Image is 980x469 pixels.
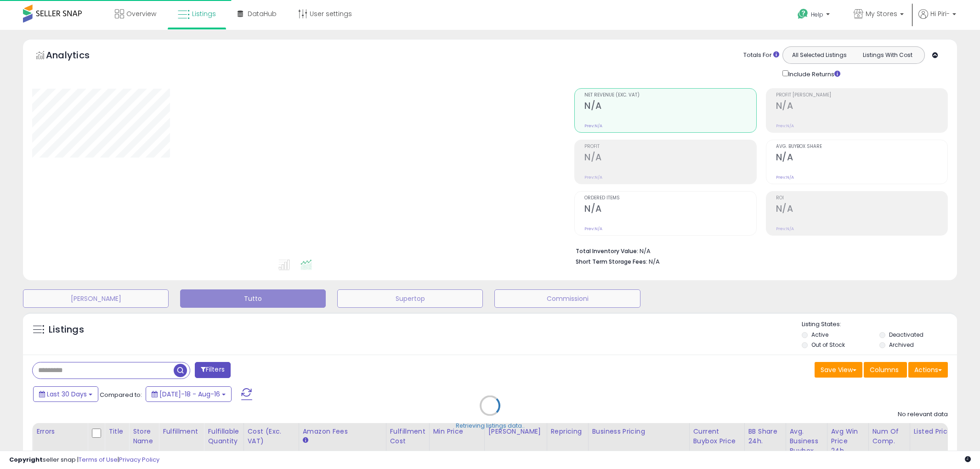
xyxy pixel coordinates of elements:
[584,203,756,216] h2: N/A
[584,196,756,201] span: Ordered Items
[584,152,756,164] h2: N/A
[866,9,897,18] span: My Stores
[248,9,277,18] span: DataHub
[776,196,947,201] span: ROI
[23,289,169,308] button: [PERSON_NAME]
[776,101,947,113] h2: N/A
[785,49,854,61] button: All Selected Listings
[180,289,326,308] button: Tutto
[853,49,922,61] button: Listings With Cost
[584,226,602,232] small: Prev: N/A
[790,1,839,30] a: Help
[811,11,823,18] span: Help
[576,247,638,255] b: Total Inventory Value:
[584,101,756,113] h2: N/A
[9,455,43,464] strong: Copyright
[584,144,756,149] span: Profit
[930,9,950,18] span: Hi Piri-
[918,9,956,30] a: Hi Piri-
[776,152,947,164] h2: N/A
[584,175,602,180] small: Prev: N/A
[337,289,483,308] button: Supertop
[192,9,216,18] span: Listings
[776,226,794,232] small: Prev: N/A
[743,51,779,60] div: Totals For
[776,203,947,216] h2: N/A
[776,123,794,129] small: Prev: N/A
[649,257,660,266] span: N/A
[584,123,602,129] small: Prev: N/A
[46,49,108,64] h5: Analytics
[494,289,640,308] button: Commissioni
[576,258,647,266] b: Short Term Storage Fees:
[576,245,941,256] li: N/A
[776,93,947,98] span: Profit [PERSON_NAME]
[9,456,159,464] div: seller snap | |
[776,68,851,79] div: Include Returns
[126,9,156,18] span: Overview
[797,8,809,20] i: Get Help
[776,144,947,149] span: Avg. Buybox Share
[456,422,525,430] div: Retrieving listings data..
[776,175,794,180] small: Prev: N/A
[584,93,756,98] span: Net Revenue (Exc. VAT)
